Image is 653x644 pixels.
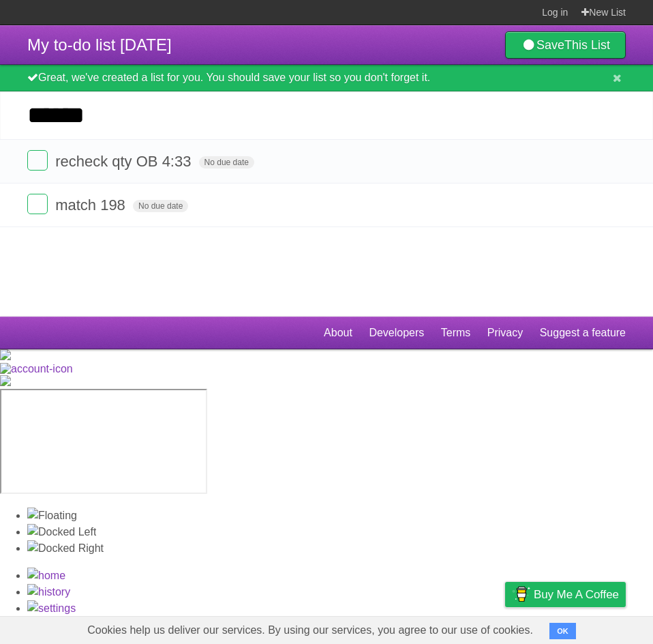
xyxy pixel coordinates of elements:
[505,582,626,607] a: Buy me a coffee
[27,568,65,584] img: Home
[27,600,76,617] img: Settings
[540,320,626,346] a: Suggest a feature
[534,583,619,606] span: Buy me a coffee
[199,156,254,169] span: No due date
[487,320,523,346] a: Privacy
[564,38,610,52] b: This List
[27,508,77,524] img: Floating
[55,196,129,214] span: match 198
[27,150,48,171] label: Done
[549,623,576,639] button: OK
[55,153,194,170] span: recheck qty OB 4:33
[441,320,471,346] a: Terms
[369,320,424,346] a: Developers
[505,31,626,59] a: SaveThis List
[27,584,70,600] img: History
[27,194,48,214] label: Done
[27,540,104,557] img: Docked Right
[27,524,96,540] img: Docked Left
[74,617,547,644] span: Cookies help us deliver our services. By using our services, you agree to our use of cookies.
[512,583,530,606] img: Buy me a coffee
[324,320,352,346] a: About
[27,35,172,54] span: My to-do list [DATE]
[133,200,188,212] span: No due date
